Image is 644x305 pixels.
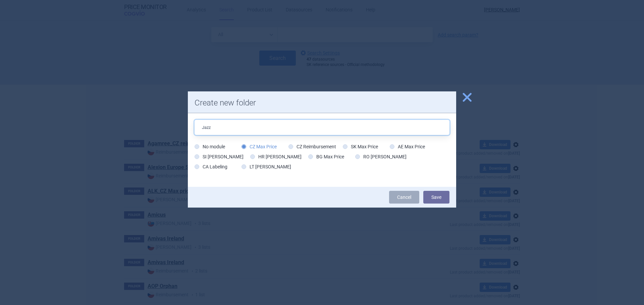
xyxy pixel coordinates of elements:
[288,143,336,150] label: CZ Reimbursement
[195,98,449,108] h1: Create new folder
[195,143,225,150] label: No module
[423,191,449,204] button: Save
[195,120,449,135] input: Folder name
[241,163,291,170] label: LT [PERSON_NAME]
[343,143,378,150] label: SK Max Price
[195,163,227,170] label: CA Labeling
[308,153,344,160] label: BG Max Price
[250,153,302,160] label: HR [PERSON_NAME]
[389,191,419,204] a: Cancel
[241,143,277,150] label: CZ Max Price
[390,143,425,150] label: AE Max Price
[355,153,407,160] label: RO [PERSON_NAME]
[195,153,244,160] label: SI [PERSON_NAME]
